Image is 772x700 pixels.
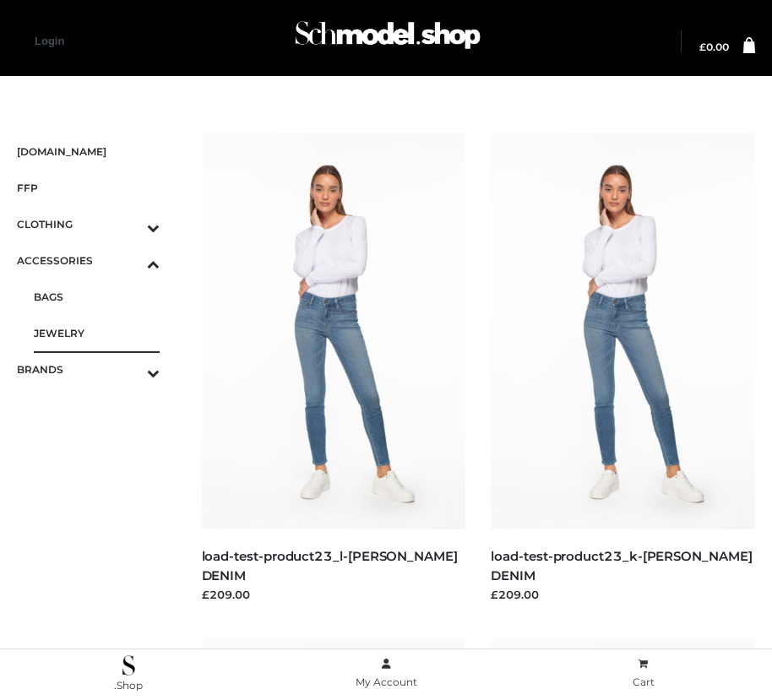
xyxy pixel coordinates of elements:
a: £0.00 [699,42,729,52]
a: BAGS [34,279,160,315]
span: JEWELRY [34,323,160,343]
a: My Account [258,654,515,692]
span: Cart [633,676,655,688]
a: Schmodel Admin 964 [287,14,485,69]
a: BRANDSToggle Submenu [17,351,160,388]
span: CLOTHING [17,214,160,234]
a: CLOTHINGToggle Submenu [17,206,160,242]
span: ACCESSORIES [17,251,160,270]
img: .Shop [122,655,135,676]
a: load-test-product23_l-[PERSON_NAME] DENIM [202,548,458,583]
button: Toggle Submenu [101,242,160,279]
a: [DOMAIN_NAME] [17,133,160,170]
span: [DOMAIN_NAME] [17,142,160,161]
a: FFP [17,170,160,206]
span: BRANDS [17,360,160,379]
div: £209.00 [491,586,755,603]
span: .Shop [114,679,143,692]
img: Schmodel Admin 964 [291,9,485,69]
button: Toggle Submenu [101,351,160,388]
span: BAGS [34,287,160,307]
a: JEWELRY [34,315,160,351]
bdi: 0.00 [699,41,729,53]
a: Cart [514,654,772,692]
div: £209.00 [202,586,466,603]
span: FFP [17,178,160,198]
span: My Account [356,676,417,688]
span: £ [699,41,706,53]
a: load-test-product23_k-[PERSON_NAME] DENIM [491,548,752,583]
a: Login [35,35,64,47]
a: ACCESSORIESToggle Submenu [17,242,160,279]
button: Toggle Submenu [101,206,160,242]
